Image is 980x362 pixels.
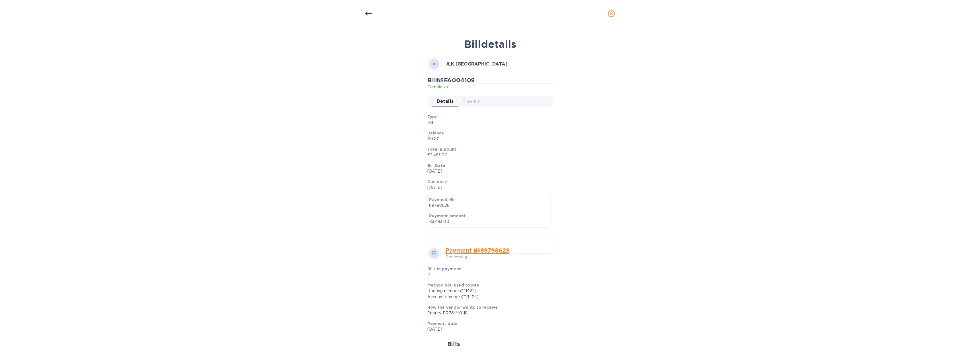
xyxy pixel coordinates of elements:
b: JF [432,62,436,66]
span: Details [437,97,454,105]
div: Priority FR76***0118 [427,310,548,316]
p: 2 [427,272,508,278]
p: €3,483.00 [429,219,549,225]
p: Bill [427,120,548,126]
b: Bills in payment [427,267,461,271]
b: Payment № [429,197,454,202]
b: Bill Date [427,163,445,168]
p: [DATE] [427,185,548,191]
b: Total amount [427,147,457,152]
b: Balance [427,131,444,135]
b: Method you used to pay [427,283,479,287]
p: Completed [427,84,475,90]
b: Bill details [464,38,516,50]
b: How the vendor wants to receive [427,305,498,310]
p: [DATE] [427,326,548,332]
h2: Bills [447,340,460,347]
div: Account number (**9424) [427,294,548,300]
b: Payment amount [429,214,466,218]
b: Type [427,114,438,119]
div: Routing number (**1422) [427,288,548,294]
b: Due date [427,179,447,184]
p: 89798628 [429,203,549,208]
b: Payment date [427,321,458,326]
a: Payment № 89798628 [446,247,510,254]
p: Processing [446,254,510,260]
p: €0.00 [427,136,548,142]
p: €3,483.00 [427,152,548,158]
p: [DATE] [427,168,548,174]
button: close [605,7,618,21]
h2: Bill № FA004109 [427,77,475,84]
span: Timeline [463,98,480,104]
b: JLK [GEOGRAPHIC_DATA] [446,61,508,67]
